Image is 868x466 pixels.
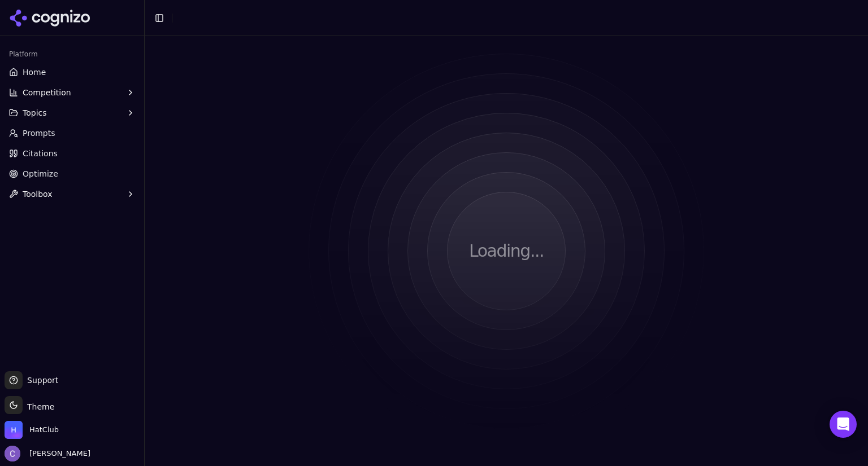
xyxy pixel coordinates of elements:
span: HatClub [29,425,59,435]
span: Citations [23,148,58,159]
button: Topics [5,104,140,122]
a: Prompts [5,124,140,142]
span: Topics [23,107,47,118]
a: Optimize [5,165,140,183]
span: Optimize [23,168,58,179]
button: Open organization switcher [5,421,59,439]
p: Loading... [469,241,544,261]
span: Theme [23,402,54,411]
div: Open Intercom Messenger [830,411,857,438]
img: HatClub [5,421,23,439]
span: [PERSON_NAME] [25,449,90,459]
span: Support [23,375,58,386]
span: Home [23,67,46,78]
button: Open user button [5,446,90,461]
div: Platform [5,45,140,63]
a: Home [5,63,140,81]
span: Competition [23,87,71,98]
span: Toolbox [23,188,53,200]
span: Prompts [23,128,55,139]
button: Toolbox [5,185,140,203]
a: Citations [5,144,140,162]
img: Chris Hayes [5,446,20,461]
button: Competition [5,83,140,102]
